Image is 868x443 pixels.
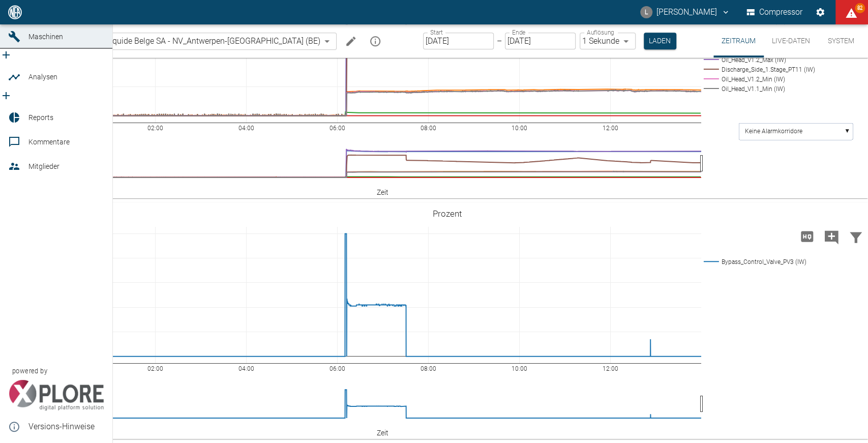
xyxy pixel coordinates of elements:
span: Maschinen [28,33,63,41]
button: Laden [644,33,676,49]
span: Versions-Hinweise [28,421,104,433]
div: 1 Sekunde [580,33,636,49]
button: Compressor [744,3,805,21]
text: Keine Alarmkorridore [745,128,802,135]
label: Auflösung [587,28,614,37]
span: Reports [28,113,53,122]
button: Kommentar hinzufügen [819,223,844,250]
span: Kommentare [28,138,70,146]
span: Analysen [28,73,57,81]
p: – [497,35,502,47]
input: DD.MM.YYYY [423,33,494,49]
span: 13.0007/1_Air Liquide Belge SA - NV_Antwerpen-[GEOGRAPHIC_DATA] (BE) [54,35,320,47]
div: L [640,6,652,18]
button: luca.corigliano@neuman-esser.com [639,3,732,21]
a: 13.0007/1_Air Liquide Belge SA - NV_Antwerpen-[GEOGRAPHIC_DATA] (BE) [38,35,320,47]
span: Mitglieder [28,162,59,170]
button: mission info [365,31,385,51]
img: Xplore Logo [8,380,104,410]
button: Einstellungen [811,3,829,21]
button: System [818,24,864,57]
input: DD.MM.YYYY [505,33,576,49]
label: Start [430,28,443,37]
span: Hohe Auflösung [795,231,819,241]
button: Daten filtern [844,223,868,250]
button: Zeitraum [713,24,764,57]
button: Machine bearbeiten [341,31,361,51]
span: powered by [12,366,47,376]
span: 82 [855,3,865,13]
button: Live-Daten [764,24,818,57]
img: logo [7,5,23,19]
label: Ende [512,28,525,37]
